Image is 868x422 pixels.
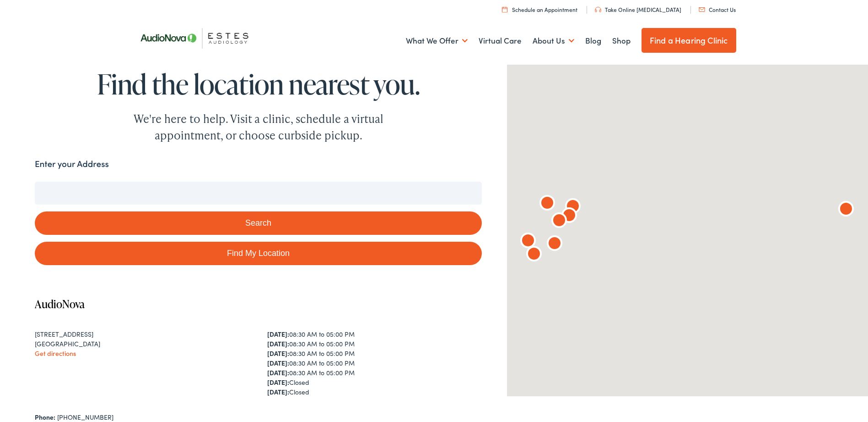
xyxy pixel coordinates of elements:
[35,349,76,358] a: Get directions
[35,69,482,99] h1: Find the location nearest you.
[502,6,577,13] a: Schedule an Appointment
[595,6,681,13] a: Take Online [MEDICAL_DATA]
[544,233,566,255] div: AudioNova
[267,378,289,387] strong: [DATE]:
[536,193,558,215] div: AudioNova
[558,205,580,228] div: AudioNova
[612,24,631,58] a: Shop
[517,231,539,253] div: AudioNova
[35,339,249,349] div: [GEOGRAPHIC_DATA]
[479,24,522,58] a: Virtual Care
[523,244,545,266] div: AudioNova
[533,24,574,58] a: About Us
[548,211,570,233] div: AudioNova
[267,329,289,339] strong: [DATE]:
[112,111,405,144] div: We're here to help. Visit a clinic, schedule a virtual appointment, or choose curbside pickup.
[699,6,736,13] a: Contact Us
[35,296,85,311] a: AudioNova
[35,412,55,422] strong: Phone:
[699,7,705,12] img: utility icon
[267,329,482,397] div: 08:30 AM to 05:00 PM 08:30 AM to 05:00 PM 08:30 AM to 05:00 PM 08:30 AM to 05:00 PM 08:30 AM to 0...
[267,358,289,367] strong: [DATE]:
[267,387,289,396] strong: [DATE]:
[35,182,482,205] input: Enter your address or zip code
[595,7,601,12] img: utility icon
[267,349,289,358] strong: [DATE]:
[562,196,584,218] div: AudioNova
[406,24,468,58] a: What We Offer
[35,329,249,339] div: [STREET_ADDRESS]
[57,412,113,422] a: [PHONE_NUMBER]
[502,6,507,12] img: utility icon
[267,339,289,348] strong: [DATE]:
[585,24,601,58] a: Blog
[642,28,736,53] a: Find a Hearing Clinic
[835,199,857,221] div: AudioNova
[267,368,289,377] strong: [DATE]:
[35,211,482,235] button: Search
[35,242,482,265] a: Find My Location
[35,157,109,171] label: Enter your Address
